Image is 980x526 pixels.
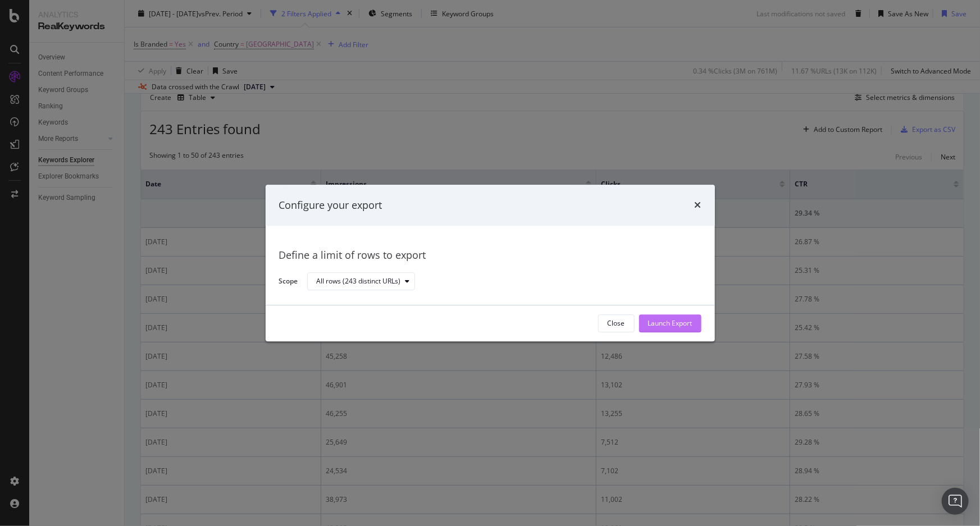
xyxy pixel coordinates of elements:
[307,273,415,291] button: All rows (243 distinct URLs)
[648,319,692,328] div: Launch Export
[279,276,298,289] label: Scope
[598,314,635,332] button: Close
[695,198,701,213] div: times
[317,278,401,285] div: All rows (243 distinct URLs)
[279,198,382,213] div: Configure your export
[942,488,969,515] div: Open Intercom Messenger
[279,249,701,263] div: Define a limit of rows to export
[639,314,701,332] button: Launch Export
[608,319,625,328] div: Close
[266,185,715,341] div: modal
